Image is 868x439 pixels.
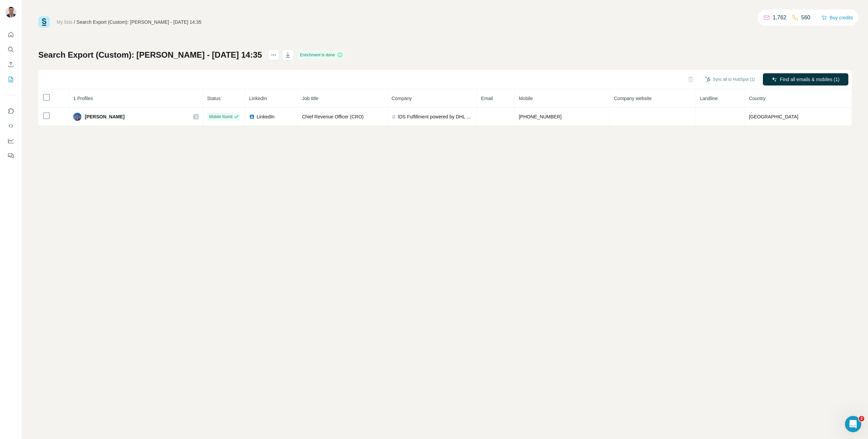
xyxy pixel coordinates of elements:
[5,120,16,132] button: Use Surfe API
[700,74,759,84] button: Sync all to HubSpot (1)
[77,19,202,25] div: Search Export (Custom): [PERSON_NAME] - [DATE] 14:35
[5,135,16,147] button: Dashboard
[38,16,50,28] img: Surfe Logo
[5,73,16,85] button: My lists
[74,19,75,25] li: /
[5,105,16,117] button: Use Surfe on LinkedIn
[859,416,864,421] span: 2
[5,43,16,56] button: Search
[85,113,124,120] span: [PERSON_NAME]
[5,150,16,162] button: Feedback
[398,113,473,120] span: IDS Fulfillment powered by DHL Supply Chain
[801,14,810,22] p: 560
[38,50,262,60] h1: Search Export (Custom): [PERSON_NAME] - [DATE] 14:35
[773,14,786,22] p: 1,762
[302,114,364,119] span: Chief Revenue Officer (CRO)
[209,114,233,120] span: Mobile found
[5,58,16,71] button: Enrich CSV
[700,96,718,101] span: Landline
[822,13,853,22] button: Buy credits
[749,114,798,119] span: [GEOGRAPHIC_DATA]
[845,416,861,432] iframe: Intercom live chat
[257,113,275,120] span: LinkedIn
[207,96,221,101] span: Status
[268,50,279,60] button: actions
[73,113,81,121] img: Avatar
[5,28,16,41] button: Quick start
[519,96,533,101] span: Mobile
[249,96,267,101] span: LinkedIn
[614,96,652,101] span: Company website
[298,51,345,59] div: Enrichment is done
[481,96,493,101] span: Email
[57,19,73,25] a: My lists
[519,114,561,119] span: [PHONE_NUMBER]
[780,76,840,83] span: Find all emails & mobiles (1)
[392,96,412,101] span: Company
[5,7,16,18] img: Avatar
[73,96,93,101] span: 1 Profiles
[302,96,318,101] span: Job title
[749,96,766,101] span: Country
[763,73,848,85] button: Find all emails & mobiles (1)
[249,114,255,119] img: LinkedIn logo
